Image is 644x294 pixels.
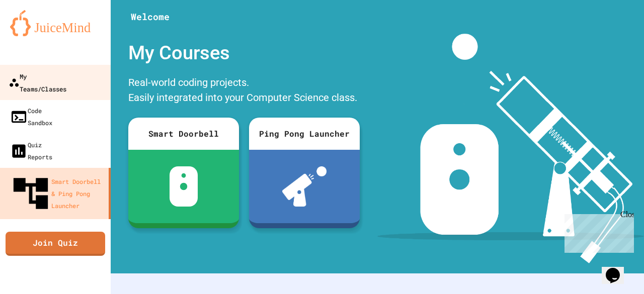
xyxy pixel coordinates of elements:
div: Real-world coding projects. Easily integrated into your Computer Science class. [123,72,365,110]
div: Quiz Reports [10,139,52,163]
div: My Teams/Classes [9,70,66,94]
div: My Courses [123,34,365,72]
div: Code Sandbox [10,105,52,129]
div: Smart Doorbell [128,118,239,150]
div: Smart Doorbell & Ping Pong Launcher [10,173,105,214]
a: Join Quiz [6,232,105,256]
img: ppl-with-ball.png [282,166,327,207]
iframe: chat widget [560,210,634,253]
div: Ping Pong Launcher [249,118,360,150]
img: sdb-white.svg [170,166,198,207]
iframe: chat widget [602,254,634,284]
img: banner-image-my-projects.png [377,34,644,263]
img: logo-orange.svg [10,10,101,36]
div: Chat with us now!Close [4,4,69,64]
